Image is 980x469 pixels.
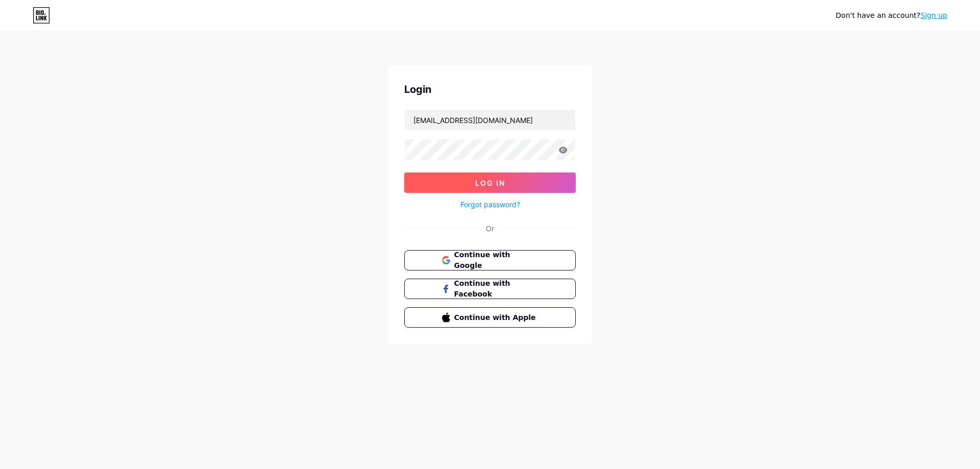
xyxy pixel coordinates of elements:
div: Don't have an account? [836,10,947,21]
span: Continue with Google [454,250,538,271]
span: Continue with Facebook [454,278,538,300]
button: Continue with Google [404,250,576,270]
div: Login [404,82,576,97]
a: Sign up [920,11,947,19]
span: Log In [475,179,505,187]
button: Log In [404,172,576,193]
span: Continue with Apple [454,312,538,323]
button: Continue with Apple [404,307,576,328]
input: Username [405,110,575,130]
button: Continue with Facebook [404,279,576,299]
a: Forgot password? [460,199,520,210]
div: Or [486,223,494,234]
